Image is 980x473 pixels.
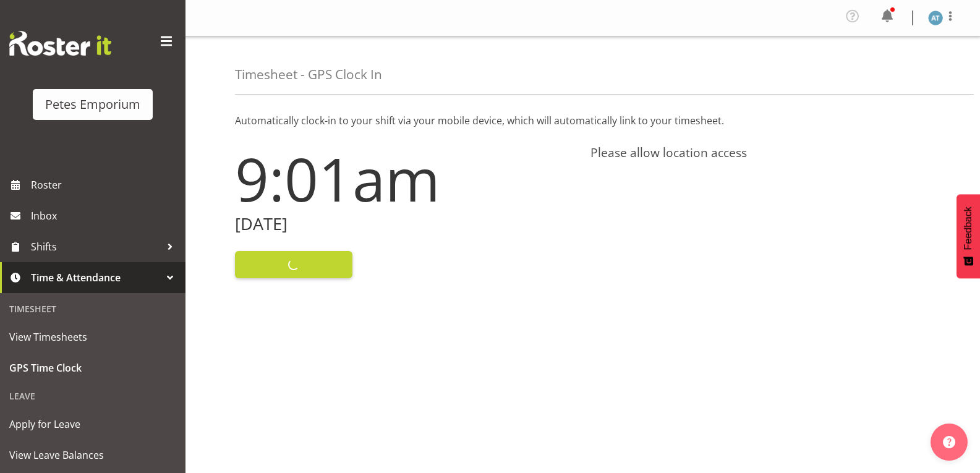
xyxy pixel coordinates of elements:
span: Roster [31,176,179,194]
span: View Leave Balances [9,446,176,464]
img: alex-micheal-taniwha5364.jpg [928,11,943,25]
a: View Timesheets [3,322,182,352]
span: Feedback [963,207,974,250]
div: Timesheet [3,296,182,322]
span: Time & Attendance [31,268,161,287]
img: help-xxl-2.png [943,436,955,448]
span: GPS Time Clock [9,359,176,377]
a: View Leave Balances [3,440,182,471]
p: Automatically clock-in to your shift via your mobile device, which will automatically link to you... [235,113,931,128]
h2: [DATE] [235,215,576,234]
div: Petes Emporium [45,95,140,114]
a: Apply for Leave [3,409,182,440]
a: GPS Time Clock [3,352,182,383]
div: Leave [3,383,182,409]
button: Feedback - Show survey [957,194,980,278]
span: Inbox [31,207,179,225]
img: Rosterit website logo [9,31,111,56]
span: View Timesheets [9,328,176,346]
h4: Timesheet - GPS Clock In [235,67,382,82]
h1: 9:01am [235,145,576,212]
h4: Please allow location access [590,145,931,160]
span: Shifts [31,237,161,256]
span: Apply for Leave [9,415,176,433]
